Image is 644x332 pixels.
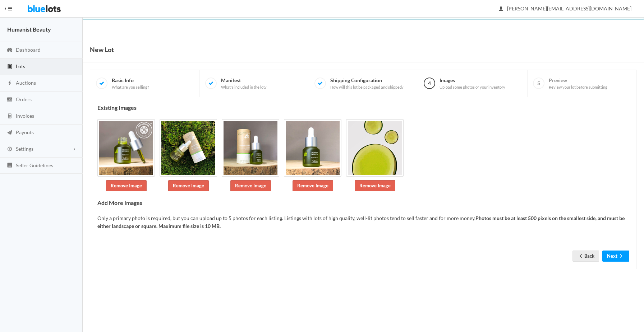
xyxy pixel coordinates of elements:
h4: Existing Images [97,104,629,111]
span: Settings [16,146,33,152]
ion-icon: clipboard [6,64,13,70]
span: Upload some photos of your inventory [440,85,505,90]
ion-icon: calculator [6,113,13,120]
span: Lots [16,63,25,69]
span: Preview [549,77,607,90]
span: Invoices [16,113,34,119]
button: Nextarrow forward [602,251,629,262]
ion-icon: person [497,6,505,13]
span: Dashboard [16,47,41,53]
ion-icon: arrow forward [617,253,625,260]
span: What's included in the lot? [221,85,266,90]
span: Seller Guidelines [16,162,53,168]
h4: Add More Images [97,200,629,206]
span: Auctions [16,80,36,86]
ion-icon: cog [6,146,13,153]
strong: Humanist Beauty [7,26,51,33]
ion-icon: flash [6,80,13,87]
span: Review your lot before submitting [549,85,607,90]
a: Remove Image [293,180,333,191]
ion-icon: arrow back [577,253,584,260]
a: Remove Image [168,180,209,191]
span: How will this lot be packaged and shipped? [330,85,403,90]
span: Shipping Configuration [330,77,403,90]
img: fc62b458-c2ee-48af-a5ca-fecc37bb345a-1711568470.jpg [160,119,217,177]
span: [PERSON_NAME][EMAIL_ADDRESS][DOMAIN_NAME] [499,5,631,11]
span: What are you selling? [112,85,149,90]
span: Basic Info [112,77,149,90]
a: Remove Image [355,180,395,191]
span: Images [440,77,505,90]
span: Payouts [16,129,34,135]
ion-icon: list box [6,162,13,169]
h1: New Lot [90,44,114,55]
img: 846de689-0e4f-4302-a3ac-45c309ee2d48-1711568469.png [97,119,155,177]
span: 5 [533,78,544,89]
span: Orders [16,96,32,102]
a: arrow backBack [572,251,599,262]
img: ac273e58-0894-477d-b67f-4311086558ac-1711568967.jpg [284,119,341,177]
span: Manifest [221,77,266,90]
ion-icon: cash [6,97,13,103]
ion-icon: paper plane [6,130,13,136]
img: 697785db-bf02-46c4-b6b3-34e0aab9044f-1711568968.jpg [346,119,404,177]
a: Remove Image [230,180,271,191]
p: Only a primary photo is required, but you can upload up to 5 photos for each listing. Listings wi... [97,214,629,230]
a: Remove Image [106,180,147,191]
span: 4 [424,78,435,89]
img: a2926c2b-4fe1-48db-9740-7b257edcdc8d-1711568966.jpg [222,119,279,177]
ion-icon: speedometer [6,47,13,54]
